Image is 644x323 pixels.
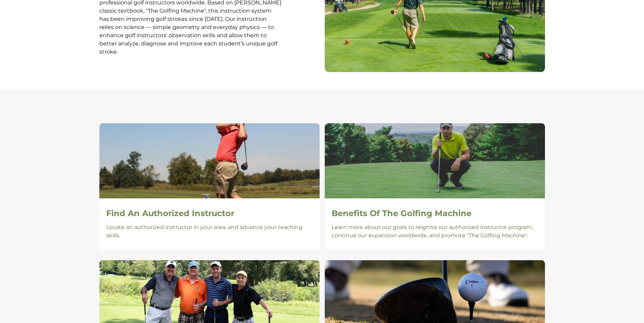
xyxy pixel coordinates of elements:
[106,209,313,219] h2: Find An Authorized Instructor
[325,123,545,250] a: Benefits Of The Golfing Machine Learn more about our goals to reignite our authorized instructor ...
[332,223,538,240] p: Learn more about our goals to reignite our authorized instructor program, continue our expansion ...
[106,223,313,240] p: Locate an authorized instructor in your area, and advance your teaching skills.
[332,209,538,219] h2: Benefits Of The Golfing Machine
[99,123,320,250] a: Find An Authorized Instructor Locate an authorized instructor in your area, and advance your teac...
